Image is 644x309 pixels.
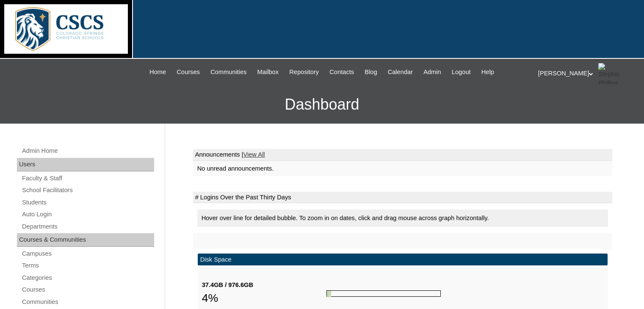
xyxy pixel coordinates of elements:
div: 37.4GB / 976.6GB [202,281,326,290]
td: # Logins Over the Past Thirty Days [193,192,612,204]
a: Calendar [384,67,417,77]
a: Contacts [325,67,358,77]
span: Home [149,67,166,77]
a: View All [243,151,265,158]
a: Logout [448,67,475,77]
a: Mailbox [253,67,283,77]
a: School Facilitators [21,185,154,196]
h3: Dashboard [4,86,640,124]
span: Blog [365,67,377,77]
span: Calendar [388,67,413,77]
span: Help [481,67,494,77]
a: Admin [419,67,445,77]
div: Hover over line for detailed bubble. To zoom in on dates, click and drag mouse across graph horiz... [197,210,608,227]
a: Communities [21,297,154,307]
span: Logout [452,67,471,77]
a: Communities [206,67,251,77]
a: Auto Login [21,209,154,220]
a: Students [21,197,154,208]
a: Help [477,67,498,77]
span: Courses [177,67,200,77]
div: [PERSON_NAME] [538,63,636,84]
td: Announcements | [193,149,612,161]
td: No unread announcements. [193,161,612,177]
a: Campuses [21,248,154,259]
a: Categories [21,273,154,283]
span: Repository [289,67,319,77]
span: Communities [210,67,247,77]
a: Departments [21,221,154,232]
span: Admin [423,67,441,77]
span: Contacts [329,67,354,77]
a: Repository [285,67,323,77]
div: Courses & Communities [17,233,154,247]
a: Home [145,67,170,77]
div: Users [17,158,154,171]
a: Admin Home [21,146,154,156]
div: 4% [202,290,326,306]
img: logo-white.png [4,4,128,54]
a: Courses [21,284,154,295]
a: Faculty & Staff [21,173,154,184]
td: Disk Space [198,254,608,266]
a: Terms [21,260,154,271]
a: Blog [360,67,381,77]
img: Stephanie Phillips [598,63,619,84]
a: Courses [172,67,204,77]
span: Mailbox [257,67,279,77]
